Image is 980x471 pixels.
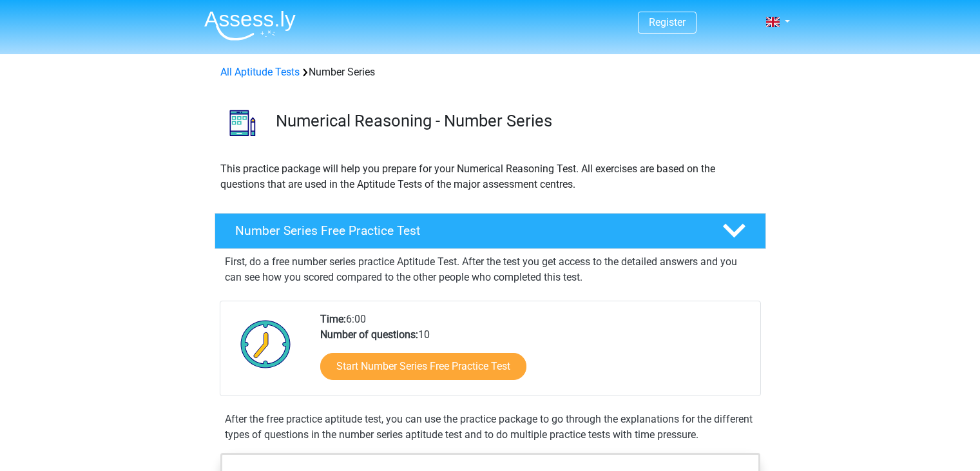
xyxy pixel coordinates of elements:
[311,312,760,396] div: 6:00 10
[276,111,756,131] h3: Numerical Reasoning - Number Series
[320,328,418,341] b: Number of questions:
[320,313,346,325] b: Time:
[215,65,765,80] div: Number Series
[220,412,761,443] div: After the free practice aptitude test, you can use the practice package to go through the explana...
[225,254,756,285] p: First, do a free number series practice Aptitude Test. After the test you get access to the detai...
[220,66,300,78] a: All Aptitude Tests
[209,213,771,249] a: Number Series Free Practice Test
[649,16,686,28] a: Register
[220,161,760,192] p: This practice package will help you prepare for your Numerical Reasoning Test. All exercises are ...
[215,95,270,150] img: number series
[320,353,526,380] a: Start Number Series Free Practice Test
[204,10,296,41] img: Assessly
[235,223,702,238] h4: Number Series Free Practice Test
[233,312,298,376] img: Clock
